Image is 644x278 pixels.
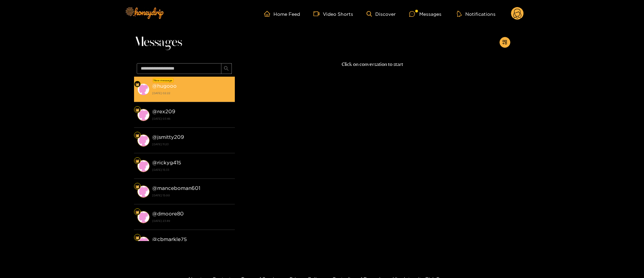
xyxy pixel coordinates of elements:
[137,83,149,95] img: conversation
[137,109,149,121] img: conversation
[152,116,231,122] strong: [DATE] 03:46
[152,90,231,96] strong: [DATE] 02:22
[135,185,139,189] img: Fan Level
[152,134,184,140] strong: @ jsmitty209
[152,141,231,147] strong: [DATE] 11:23
[137,160,149,172] img: conversation
[152,211,184,216] strong: @ dmoore80
[313,11,353,17] a: Video Shorts
[135,133,139,137] img: Fan Level
[152,192,231,198] strong: [DATE] 15:00
[152,185,200,191] strong: @ manceboman601
[264,11,273,17] span: home
[135,159,139,163] img: Fan Level
[135,210,139,214] img: Fan Level
[367,11,396,17] a: Discover
[152,167,231,173] strong: [DATE] 15:33
[153,78,174,83] div: New message
[135,82,139,86] img: Fan Level
[135,236,139,240] img: Fan Level
[313,11,323,17] span: video-camera
[409,10,441,18] div: Messages
[224,66,229,72] span: search
[152,236,187,242] strong: @ cbmarkle75
[152,83,177,89] strong: @ hugooo
[137,211,149,223] img: conversation
[152,160,181,165] strong: @ rickyg415
[135,108,139,112] img: Fan Level
[137,134,149,147] img: conversation
[455,10,498,17] button: Notifications
[235,61,510,68] p: Click on conversation to start
[500,37,510,48] button: appstore-add
[502,40,507,45] span: appstore-add
[152,218,231,224] strong: [DATE] 23:49
[221,63,232,74] button: search
[134,34,182,50] span: Messages
[264,11,300,17] a: Home Feed
[152,109,175,114] strong: @ rex209
[137,237,149,249] img: conversation
[137,186,149,198] img: conversation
